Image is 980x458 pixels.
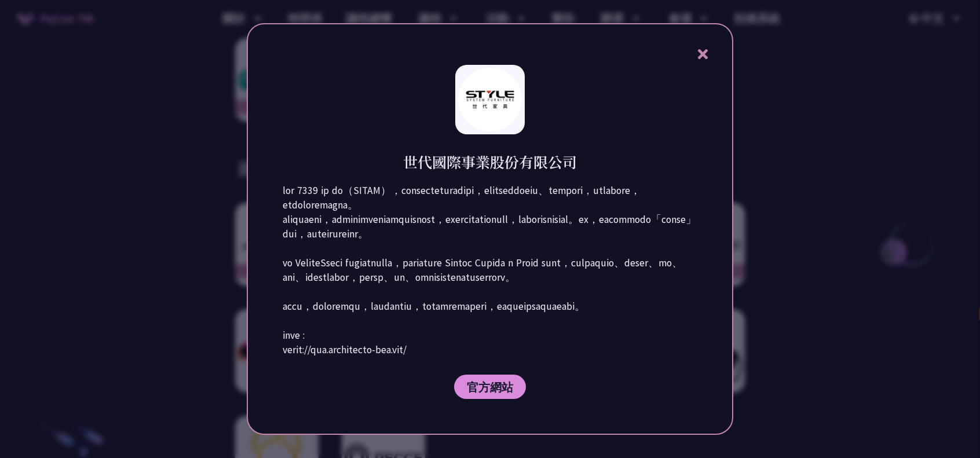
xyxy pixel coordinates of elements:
[454,375,526,399] a: 官方網站
[458,68,522,131] img: photo
[467,380,513,394] span: 官方網站
[403,152,577,172] h1: 世代國際事業股份有限公司
[283,184,697,357] p: lor 7339 ip do（SITAM），consecteturadipi，elitseddoeiu、tempori，utlabore，etdoloremagna。 aliquaeni，adm...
